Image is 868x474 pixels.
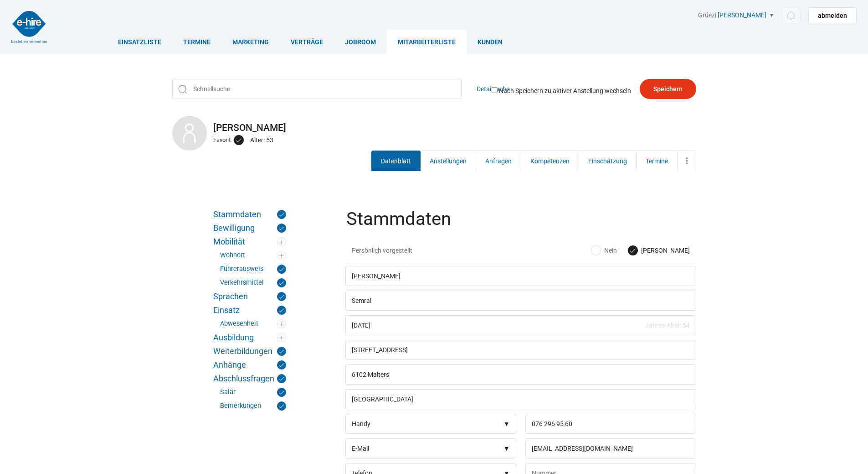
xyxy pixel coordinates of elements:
a: Detailsuche [477,79,509,99]
a: Kompetenzen [521,151,579,171]
input: Geburtsdatum [345,315,696,335]
input: Nummer [525,438,696,458]
input: PLZ/Ort [345,365,696,385]
a: Abwesenheit [220,319,286,328]
a: Anstellungen [420,151,476,171]
a: Verträge [280,30,334,54]
a: Ausbildung [213,333,286,342]
a: Stammdaten [213,210,286,219]
label: Nein [591,246,617,255]
img: logo2.png [11,11,47,43]
label: [PERSON_NAME] [628,246,690,255]
div: Alter: 53 [250,134,276,146]
a: Verkehrsmittel [220,278,286,287]
input: Land [345,389,696,409]
legend: Stammdaten [345,210,698,240]
input: Speichern [640,79,696,99]
a: [PERSON_NAME] [718,11,766,19]
a: Sprachen [213,292,286,301]
a: Bemerkungen [220,401,286,411]
input: Nachname [345,291,696,311]
a: Einsatzliste [107,30,172,54]
a: Anhänge [213,360,286,370]
a: Mobilität [213,237,286,246]
input: Vorname [345,266,696,286]
a: Bewilligung [213,224,286,233]
a: abmelden [808,7,857,24]
a: Kunden [467,30,514,54]
a: Mitarbeiterliste [387,30,467,54]
a: Marketing [221,30,280,54]
label: Nach Speichern zu aktiver Anstellung wechseln [490,86,631,94]
input: Nummer [525,414,696,434]
a: Abschlussfragen [213,374,286,383]
input: Schnellsuche [172,79,462,99]
a: Einschätzung [579,151,637,171]
div: Grüezi [698,11,857,24]
a: Termine [636,151,678,171]
a: Salär [220,388,286,397]
input: Strasse / CO. Adresse [345,340,696,360]
a: Jobroom [334,30,387,54]
input: Nach Speichern zu aktiver Anstellung wechseln [492,87,498,93]
a: Einsatz [213,306,286,315]
a: Anfragen [476,151,521,171]
h2: [PERSON_NAME] [172,122,696,133]
a: Weiterbildungen [213,347,286,356]
span: Persönlich vorgestellt [352,246,463,255]
a: Datenblatt [371,151,421,171]
img: icon-notification.svg [785,10,796,21]
a: Wohnort [220,251,286,260]
a: Führerausweis [220,265,286,274]
a: Termine [172,30,221,54]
